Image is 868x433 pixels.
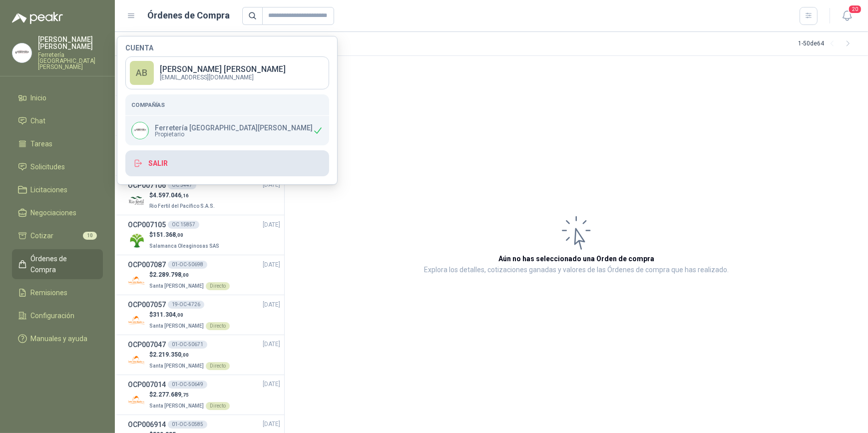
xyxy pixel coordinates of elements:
a: OCP00705719-OC-4726[DATE] Company Logo$311.304,00Santa [PERSON_NAME]Directo [128,299,280,331]
span: 2.289.798 [153,271,189,278]
span: 2.219.350 [153,351,189,358]
h3: OCP007087 [128,259,166,270]
span: ,00 [176,232,183,238]
a: Solicitudes [12,157,103,176]
a: Inicio [12,88,103,107]
h4: Cuenta [125,44,329,51]
span: 4.597.046 [153,192,189,199]
a: AB[PERSON_NAME] [PERSON_NAME][EMAIL_ADDRESS][DOMAIN_NAME] [125,56,329,89]
img: Company Logo [128,272,145,289]
p: Ferretería [GEOGRAPHIC_DATA][PERSON_NAME] [38,52,103,70]
a: Licitaciones [12,180,103,199]
h3: Aún no has seleccionado una Orden de compra [498,253,654,264]
p: [PERSON_NAME] [PERSON_NAME] [38,36,103,50]
p: $ [149,270,230,280]
img: Company Logo [132,122,148,139]
span: Tareas [31,138,53,149]
span: Rio Fertil del Pacífico S.A.S. [149,203,215,209]
a: Cotizar10 [12,226,103,245]
div: Company LogoFerretería [GEOGRAPHIC_DATA][PERSON_NAME]Propietario [125,116,329,145]
span: [DATE] [263,260,280,270]
a: Negociaciones [12,203,103,222]
div: Directo [206,322,230,330]
span: 151.368 [153,231,183,238]
div: 01-OC-50671 [168,341,207,349]
span: Santa [PERSON_NAME] [149,283,204,289]
span: Manuales y ayuda [31,333,88,344]
div: 01-OC-50585 [168,421,207,429]
button: Salir [125,150,329,176]
span: Cotizar [31,230,54,241]
span: ,00 [181,352,189,358]
a: Manuales y ayuda [12,329,103,348]
span: ,75 [181,392,189,398]
span: 20 [848,4,862,14]
p: [EMAIL_ADDRESS][DOMAIN_NAME] [160,74,286,80]
span: Santa [PERSON_NAME] [149,323,204,329]
span: [DATE] [263,380,280,389]
span: Órdenes de Compra [31,253,93,275]
img: Company Logo [128,352,145,369]
img: Company Logo [128,192,145,209]
img: Company Logo [128,312,145,329]
span: Propietario [155,131,313,137]
div: Directo [206,282,230,290]
span: Salamanca Oleaginosas SAS [149,243,219,249]
img: Company Logo [128,232,145,249]
span: ,00 [181,272,189,278]
h3: OCP007047 [128,339,166,350]
div: OC 5447 [168,181,196,189]
span: ,00 [176,312,183,318]
span: [DATE] [263,180,280,190]
a: OCP007106OC 5447[DATE] Company Logo$4.597.046,16Rio Fertil del Pacífico S.A.S. [128,180,280,211]
div: 01-OC-50649 [168,381,207,389]
div: 1 - 50 de 64 [798,36,856,52]
img: Company Logo [12,43,31,62]
h3: OCP007014 [128,379,166,390]
p: $ [149,350,230,360]
h5: Compañías [131,100,323,109]
span: [DATE] [263,340,280,349]
a: Configuración [12,306,103,325]
span: Santa [PERSON_NAME] [149,403,204,409]
a: Órdenes de Compra [12,249,103,279]
div: 19-OC-4726 [168,301,204,309]
a: Remisiones [12,283,103,302]
a: OCP00708701-OC-50698[DATE] Company Logo$2.289.798,00Santa [PERSON_NAME]Directo [128,259,280,291]
span: ,16 [181,193,189,198]
div: OC 15857 [168,221,199,229]
div: Directo [206,402,230,410]
button: 20 [838,7,856,25]
a: Tareas [12,134,103,153]
p: [PERSON_NAME] [PERSON_NAME] [160,65,286,73]
h3: OCP007106 [128,180,166,191]
span: Chat [31,115,46,126]
h3: OCP006914 [128,419,166,430]
h3: OCP007057 [128,299,166,310]
a: OCP00704701-OC-50671[DATE] Company Logo$2.219.350,00Santa [PERSON_NAME]Directo [128,339,280,371]
h1: Órdenes de Compra [148,8,230,22]
span: Licitaciones [31,184,68,195]
span: [DATE] [263,220,280,230]
span: Remisiones [31,287,68,298]
span: 311.304 [153,311,183,318]
p: Explora los detalles, cotizaciones ganadas y valores de las Órdenes de compra que has realizado. [424,264,729,276]
a: OCP007105OC 15857[DATE] Company Logo$151.368,00Salamanca Oleaginosas SAS [128,219,280,251]
span: 2.277.689 [153,391,189,398]
span: Santa [PERSON_NAME] [149,363,204,369]
div: 01-OC-50698 [168,261,207,269]
div: AB [130,61,154,85]
span: Negociaciones [31,207,77,218]
p: Ferretería [GEOGRAPHIC_DATA][PERSON_NAME] [155,124,313,131]
p: $ [149,390,230,400]
p: $ [149,191,217,200]
p: $ [149,230,221,240]
span: [DATE] [263,300,280,310]
span: Solicitudes [31,161,65,172]
span: Configuración [31,310,75,321]
span: Inicio [31,92,47,103]
span: [DATE] [263,420,280,429]
div: Directo [206,362,230,370]
a: Chat [12,111,103,130]
img: Company Logo [128,392,145,409]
